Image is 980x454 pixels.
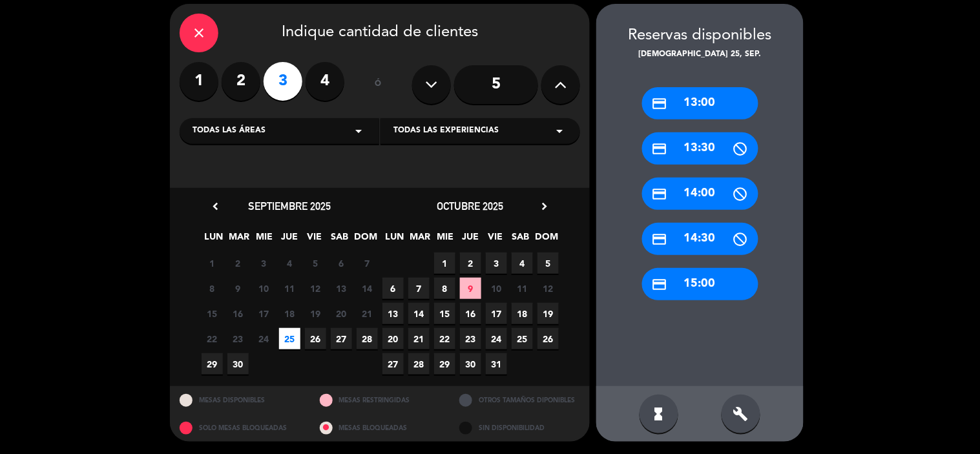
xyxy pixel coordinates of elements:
span: Todas las áreas [193,125,266,138]
label: 3 [264,62,302,101]
div: SOLO MESAS BLOQUEADAS [170,414,310,442]
i: build [733,406,749,422]
span: 4 [279,253,300,274]
div: 14:00 [642,178,758,210]
span: 23 [460,328,481,349]
span: 26 [537,328,559,349]
span: LUN [203,229,225,251]
i: credit_card [652,231,668,247]
span: 12 [537,278,559,299]
span: 29 [434,353,455,375]
div: Indique cantidad de clientes [180,14,580,52]
div: MESAS DISPONIBLES [170,386,310,414]
span: 15 [434,303,455,324]
div: SIN DISPONIBILIDAD [450,414,590,442]
div: MESAS RESTRINGIDAS [310,386,450,414]
span: 20 [331,303,352,324]
div: ó [357,62,399,107]
span: 22 [202,328,223,349]
div: 13:30 [642,132,758,165]
span: VIE [485,229,506,251]
span: 10 [253,278,275,299]
span: 25 [512,328,533,349]
div: 15:00 [642,268,758,300]
span: JUE [279,229,300,251]
span: 11 [512,278,533,299]
span: 17 [486,303,507,324]
span: 4 [512,253,533,274]
div: OTROS TAMAÑOS DIPONIBLES [450,386,590,414]
span: 28 [357,328,378,349]
i: hourglass_full [651,406,667,422]
span: 27 [331,328,352,349]
span: 2 [227,253,249,274]
span: 3 [486,253,507,274]
span: 15 [202,303,223,324]
span: 27 [382,353,404,375]
span: 11 [279,278,300,299]
div: 13:00 [642,87,758,119]
i: credit_card [652,276,668,293]
span: 2 [460,253,481,274]
div: Reservas disponibles [596,23,804,48]
span: 13 [382,303,404,324]
span: 30 [460,353,481,375]
span: 31 [486,353,507,375]
span: 9 [460,278,481,299]
span: 7 [408,278,430,299]
i: credit_card [652,141,668,157]
span: DOM [536,229,557,251]
span: 5 [305,253,326,274]
span: 24 [486,328,507,349]
i: chevron_right [537,200,551,213]
span: 24 [253,328,275,349]
span: MIE [254,229,275,251]
span: 1 [202,253,223,274]
span: JUE [460,229,481,251]
span: 21 [408,328,430,349]
i: chevron_left [209,200,222,213]
span: 14 [357,278,378,299]
div: [DEMOGRAPHIC_DATA] 25, sep. [596,48,804,61]
span: 26 [305,328,326,349]
span: 3 [253,253,275,274]
span: MAR [229,229,250,251]
span: SAB [510,229,532,251]
span: 6 [382,278,404,299]
span: 30 [227,353,249,375]
span: 12 [305,278,326,299]
span: 6 [331,253,352,274]
span: 8 [202,278,223,299]
span: 16 [460,303,481,324]
span: Todas las experiencias [393,125,499,138]
span: 8 [434,278,455,299]
span: 21 [357,303,378,324]
span: 25 [279,328,300,349]
label: 4 [306,62,344,101]
span: MAR [410,229,431,251]
span: 22 [434,328,455,349]
span: 16 [227,303,249,324]
div: MESAS BLOQUEADAS [310,414,450,442]
div: 14:30 [642,223,758,255]
span: 20 [382,328,404,349]
span: DOM [355,229,376,251]
span: SAB [329,229,351,251]
span: octubre 2025 [437,200,504,212]
span: 19 [537,303,559,324]
span: 18 [512,303,533,324]
i: credit_card [652,96,668,112]
span: 29 [202,353,223,375]
span: 14 [408,303,430,324]
span: VIE [304,229,326,251]
span: 1 [434,253,455,274]
span: LUN [384,229,406,251]
label: 2 [222,62,260,101]
span: 23 [227,328,249,349]
span: 7 [357,253,378,274]
i: arrow_drop_down [351,123,366,139]
span: 17 [253,303,275,324]
span: 13 [331,278,352,299]
span: 5 [537,253,559,274]
span: MIE [435,229,456,251]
